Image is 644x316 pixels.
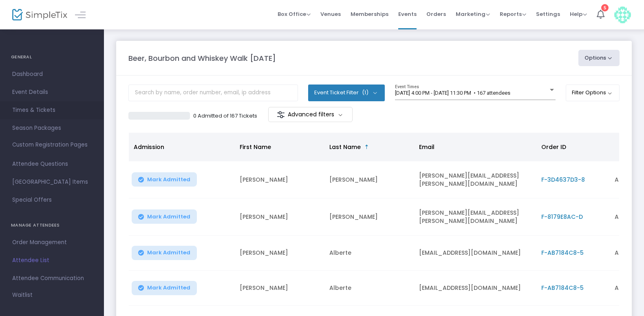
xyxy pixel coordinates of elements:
[414,271,536,306] td: [EMAIL_ADDRESS][DOMAIN_NAME]
[541,249,584,257] span: F-AB7184C8-5
[12,237,92,248] span: Order Management
[193,112,257,120] p: 0 Admitted of 167 Tickets
[132,209,197,224] button: Mark Admitted
[456,10,490,18] span: Marketing
[235,271,324,306] td: [PERSON_NAME]
[570,10,587,18] span: Help
[12,69,92,80] span: Dashboard
[419,143,434,151] span: Email
[134,143,164,151] span: Admission
[414,236,536,271] td: [EMAIL_ADDRESS][DOMAIN_NAME]
[128,53,276,64] m-panel-title: Beer, Bourbon and Whiskey Walk [DATE]
[414,161,536,198] td: [PERSON_NAME][EMAIL_ADDRESS][PERSON_NAME][DOMAIN_NAME]
[235,161,324,198] td: [PERSON_NAME]
[324,236,414,271] td: Alberte
[147,249,190,256] span: Mark Admitted
[578,50,620,66] button: Options
[147,176,190,183] span: Mark Admitted
[541,213,583,221] span: F-8179E8AC-D
[324,161,414,198] td: [PERSON_NAME]
[277,111,285,119] img: filter
[12,105,92,116] span: Times & Tickets
[414,198,536,236] td: [PERSON_NAME][EMAIL_ADDRESS][PERSON_NAME][DOMAIN_NAME]
[12,255,92,266] span: Attendee List
[12,273,92,284] span: Attendee Communication
[235,236,324,271] td: [PERSON_NAME]
[324,198,414,236] td: [PERSON_NAME]
[132,172,197,187] button: Mark Admitted
[12,87,92,98] span: Event Details
[500,10,526,18] span: Reports
[541,143,566,151] span: Order ID
[12,177,92,187] span: [GEOGRAPHIC_DATA] Items
[12,159,92,169] span: Attendee Questions
[11,217,93,234] h4: MANAGE ATTENDEES
[601,4,609,11] div: 5
[240,143,271,151] span: First Name
[132,246,197,260] button: Mark Admitted
[566,85,620,101] button: Filter Options
[308,85,385,101] button: Event Ticket Filter(1)
[362,89,368,96] span: (1)
[364,144,370,150] span: Sortable
[324,271,414,306] td: Alberte
[320,4,341,24] span: Venues
[12,195,92,205] span: Special Offers
[147,285,190,291] span: Mark Admitted
[541,176,585,184] span: F-3D4637D3-8
[536,4,560,24] span: Settings
[12,141,88,149] span: Custom Registration Pages
[398,4,417,24] span: Events
[268,107,353,122] m-button: Advanced filters
[12,291,33,299] span: Waitlist
[278,10,311,18] span: Box Office
[11,49,93,65] h4: GENERAL
[395,90,510,96] span: [DATE] 4:00 PM - [DATE] 11:30 PM • 167 attendees
[132,281,197,295] button: Mark Admitted
[329,143,361,151] span: Last Name
[147,214,190,220] span: Mark Admitted
[541,284,584,292] span: F-AB7184C8-5
[12,123,92,134] span: Season Packages
[235,198,324,236] td: [PERSON_NAME]
[426,4,446,24] span: Orders
[128,85,298,101] input: Search by name, order number, email, ip address
[351,4,388,24] span: Memberships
